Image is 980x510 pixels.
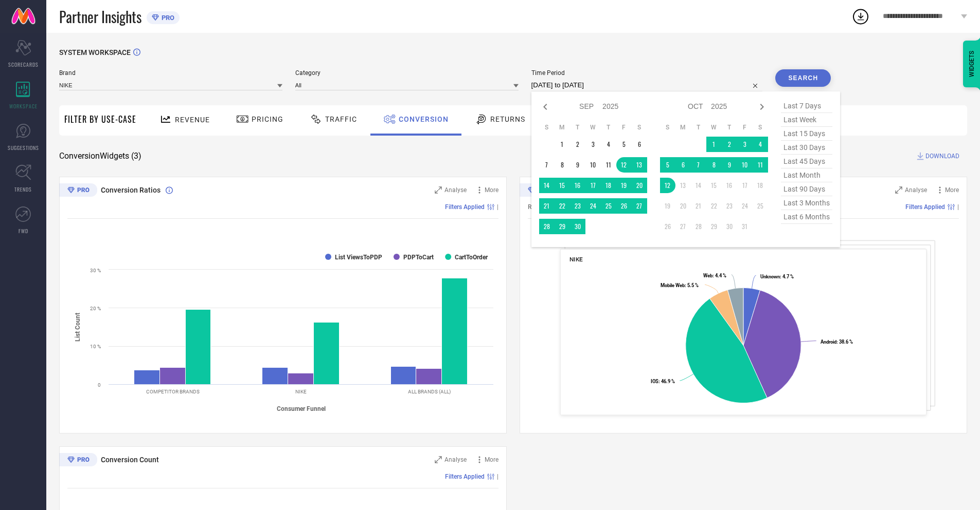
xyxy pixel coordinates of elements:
td: Fri Sep 05 2025 [616,137,632,152]
td: Tue Sep 09 2025 [570,157,585,173]
td: Sun Oct 19 2025 [660,198,675,214]
div: Next month [756,101,768,113]
span: NIKE [569,256,583,263]
span: Category [295,69,519,77]
text: List ViewsToPDP [335,254,382,261]
td: Thu Oct 16 2025 [722,178,737,193]
span: DOWNLOAD [925,151,959,161]
td: Mon Sep 29 2025 [555,219,570,234]
span: Filters Applied [445,203,485,211]
text: : 38.6 % [821,339,853,345]
span: | [957,203,959,211]
td: Tue Oct 07 2025 [691,157,706,173]
td: Wed Oct 01 2025 [706,137,722,152]
td: Thu Sep 04 2025 [601,137,616,152]
svg: Zoom [435,186,442,194]
td: Mon Oct 20 2025 [675,198,691,214]
span: FWD [19,227,28,235]
span: Conversion [399,115,449,123]
span: Time Period [531,69,763,77]
td: Sun Sep 21 2025 [539,198,555,214]
td: Mon Sep 08 2025 [555,157,570,173]
td: Wed Sep 03 2025 [585,137,601,152]
text: NIKE [295,389,307,394]
th: Tuesday [570,123,585,131]
span: Brand [59,69,282,77]
tspan: Mobile Web [661,282,685,288]
td: Sat Oct 04 2025 [753,137,768,152]
span: Revenue [175,116,210,124]
tspan: Unknown [760,274,780,279]
span: last 30 days [781,141,832,155]
td: Fri Sep 26 2025 [616,198,632,214]
div: Previous month [539,101,551,113]
span: Returns [490,115,525,123]
div: Premium [59,183,97,199]
span: last 3 months [781,196,832,210]
td: Tue Sep 16 2025 [570,178,585,193]
div: Premium [520,183,558,199]
td: Sat Oct 11 2025 [753,157,768,173]
td: Wed Oct 22 2025 [706,198,722,214]
span: last 45 days [781,155,832,168]
td: Sun Oct 05 2025 [660,157,675,173]
input: Select time period [531,79,763,91]
svg: Zoom [435,456,442,463]
text: ALL BRANDS (ALL) [408,389,451,394]
span: Revenue (% share) [528,203,578,211]
th: Tuesday [691,123,706,131]
td: Mon Oct 13 2025 [675,178,691,193]
td: Sat Sep 27 2025 [632,198,647,214]
td: Wed Oct 08 2025 [706,157,722,173]
span: Pricing [252,115,283,123]
text: : 4.4 % [703,273,726,278]
th: Saturday [753,123,768,131]
td: Tue Oct 14 2025 [691,178,706,193]
th: Monday [675,123,691,131]
td: Tue Sep 02 2025 [570,137,585,152]
th: Wednesday [706,123,722,131]
td: Wed Sep 24 2025 [585,198,601,214]
span: PRO [159,14,174,22]
tspan: Consumer Funnel [277,405,326,412]
th: Monday [555,123,570,131]
span: Filters Applied [445,473,485,480]
td: Sat Sep 13 2025 [632,157,647,173]
td: Sat Oct 25 2025 [753,198,768,214]
span: last 7 days [781,99,832,113]
span: last month [781,168,832,182]
td: Tue Oct 28 2025 [691,219,706,234]
th: Friday [616,123,632,131]
td: Sat Sep 20 2025 [632,178,647,193]
span: SUGGESTIONS [8,144,39,152]
td: Tue Oct 21 2025 [691,198,706,214]
td: Thu Oct 09 2025 [722,157,737,173]
span: Traffic [325,115,357,123]
span: last 15 days [781,127,832,141]
td: Tue Sep 23 2025 [570,198,585,214]
th: Sunday [539,123,555,131]
td: Sun Sep 28 2025 [539,219,555,234]
span: More [485,186,498,194]
td: Sat Sep 06 2025 [632,137,647,152]
th: Sunday [660,123,675,131]
td: Fri Sep 12 2025 [616,157,632,173]
text: : 5.5 % [661,282,699,288]
td: Fri Oct 17 2025 [737,178,753,193]
td: Sun Oct 26 2025 [660,219,675,234]
text: : 46.9 % [651,379,675,384]
text: COMPETITOR BRANDS [146,389,200,394]
td: Sun Oct 12 2025 [660,178,675,193]
span: More [945,186,959,194]
td: Fri Oct 03 2025 [737,137,753,152]
tspan: List Count [74,312,81,341]
td: Mon Sep 15 2025 [555,178,570,193]
td: Fri Oct 31 2025 [737,219,753,234]
span: Partner Insights [59,6,141,27]
span: last 90 days [781,182,832,196]
text: 0 [98,382,101,388]
span: Analyse [444,456,467,463]
tspan: Android [821,339,836,345]
td: Wed Sep 17 2025 [585,178,601,193]
button: Search [775,69,831,87]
